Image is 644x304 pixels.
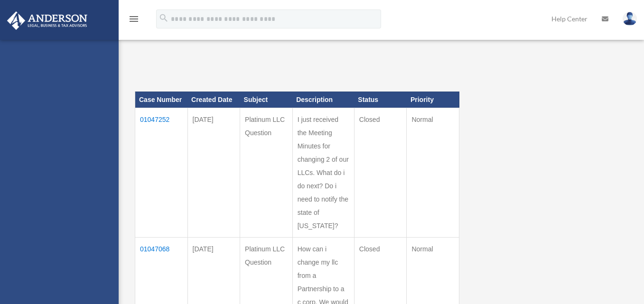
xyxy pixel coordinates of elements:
[4,11,90,30] img: Anderson Advisors Platinum Portal
[292,92,354,108] th: Description
[187,108,240,237] td: [DATE]
[623,12,637,26] img: User Pic
[135,108,188,237] td: 01047252
[128,13,140,25] i: menu
[159,13,169,23] i: search
[407,108,459,237] td: Normal
[407,92,459,108] th: Priority
[187,92,240,108] th: Created Date
[292,108,354,237] td: I just received the Meeting Minutes for changing 2 of our LLCs. What do i do next? Do i need to n...
[240,92,293,108] th: Subject
[135,92,188,108] th: Case Number
[128,17,140,25] a: menu
[354,92,407,108] th: Status
[354,108,407,237] td: Closed
[240,108,293,237] td: Platinum LLC Question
